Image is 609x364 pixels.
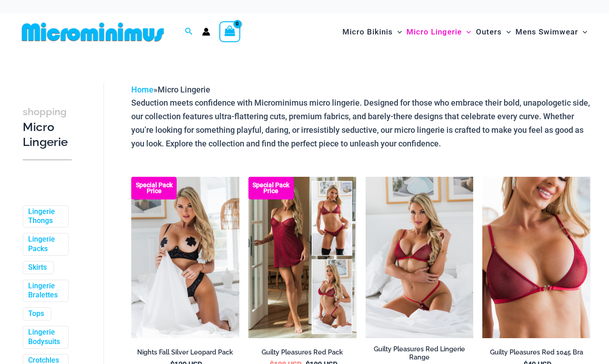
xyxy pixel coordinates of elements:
span: Micro Bikinis [342,20,393,44]
img: Guilty Pleasures Red 1045 Bra 689 Micro 05 [366,177,474,339]
b: Special Pack Price [131,182,177,194]
a: Skirts [28,263,47,272]
img: Nights Fall Silver Leopard 1036 Bra 6046 Thong 09v2 [131,177,239,339]
h2: Guilty Pleasures Red Pack [248,348,356,357]
a: Lingerie Packs [28,235,61,254]
a: Nights Fall Silver Leopard Pack [131,348,239,360]
a: Tops [28,309,44,319]
h3: Micro Lingerie [23,104,72,150]
a: OutersMenu ToggleMenu Toggle [474,18,513,46]
img: MM SHOP LOGO FLAT [18,22,168,42]
nav: Site Navigation [339,17,591,47]
span: Menu Toggle [578,20,587,44]
h2: Guilty Pleasures Red 1045 Bra [482,348,590,357]
span: Menu Toggle [462,20,471,44]
a: Home [131,85,153,94]
a: Search icon link [185,26,193,38]
span: shopping [23,106,67,117]
p: Seduction meets confidence with Microminimus micro lingerie. Designed for those who embrace their... [131,96,590,150]
span: Outers [476,20,502,44]
a: Guilty Pleasures Red 1045 Bra 689 Micro 05Guilty Pleasures Red 1045 Bra 689 Micro 06Guilty Pleasu... [366,177,474,339]
span: Menu Toggle [393,20,402,44]
a: Lingerie Bralettes [28,281,61,301]
span: » [131,85,210,94]
a: Guilty Pleasures Red Collection Pack F Guilty Pleasures Red Collection Pack BGuilty Pleasures Red... [248,177,356,339]
img: Guilty Pleasures Red Collection Pack F [248,177,356,339]
a: View Shopping Cart, empty [219,21,240,42]
span: Menu Toggle [502,20,511,44]
a: Nights Fall Silver Leopard 1036 Bra 6046 Thong 09v2 Nights Fall Silver Leopard 1036 Bra 6046 Thon... [131,177,239,339]
a: Micro BikinisMenu ToggleMenu Toggle [340,18,404,46]
a: Mens SwimwearMenu ToggleMenu Toggle [513,18,589,46]
h2: Nights Fall Silver Leopard Pack [131,348,239,357]
h2: Guilty Pleasures Red Lingerie Range [366,345,474,362]
span: Mens Swimwear [515,20,578,44]
a: Lingerie Thongs [28,207,61,226]
a: Guilty Pleasures Red 1045 Bra [482,348,590,360]
img: Guilty Pleasures Red 1045 Bra 01 [482,177,590,339]
a: Guilty Pleasures Red Pack [248,348,356,360]
b: Special Pack Price [248,182,294,194]
a: Micro LingerieMenu ToggleMenu Toggle [404,18,473,46]
span: Micro Lingerie [158,85,210,94]
a: Guilty Pleasures Red 1045 Bra 01Guilty Pleasures Red 1045 Bra 02Guilty Pleasures Red 1045 Bra 02 [482,177,590,339]
a: Account icon link [202,28,210,36]
a: Lingerie Bodysuits [28,328,61,347]
span: Micro Lingerie [406,20,462,44]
